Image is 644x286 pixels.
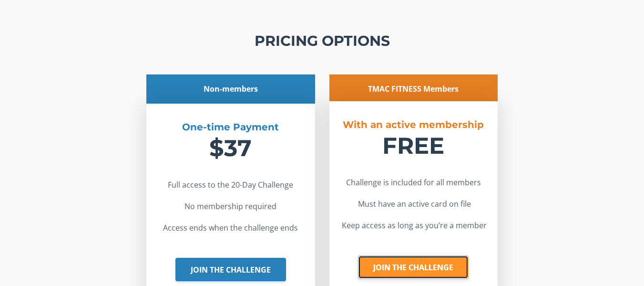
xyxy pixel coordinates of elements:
[175,258,286,282] a: JOIN THE CHALLENGE
[156,221,305,235] p: Access ends when the challenge ends
[146,32,498,50] h2: PRICING OPTIONS
[156,178,305,192] p: Full access to the 20-Day Challenge
[329,74,498,104] div: TMAC FITNESS Members
[339,118,488,131] h4: With an active membership
[156,133,305,163] h2: $37
[339,131,488,160] h2: FREE
[146,74,315,104] div: Non-members
[358,199,471,209] span: Must have an active card on file
[358,255,469,279] a: JOIN THE CHALLENGE
[342,220,487,231] span: Keep access as long as you’re a member
[346,177,481,188] span: Challenge is included for all members
[156,121,305,133] h4: One-time Payment
[156,200,305,213] p: No membership required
